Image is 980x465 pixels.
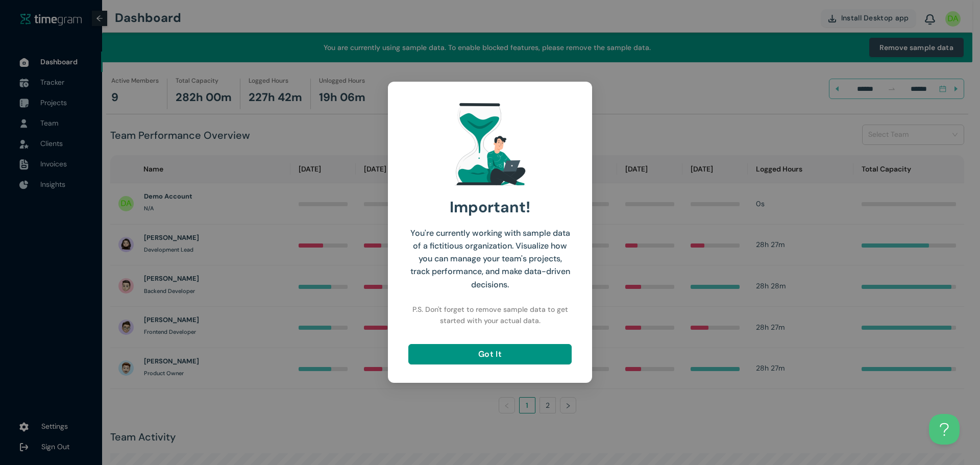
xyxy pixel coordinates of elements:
span: Got It [478,348,502,360]
h1: P.S. Don't forget to remove sample data to get started with your actual data. [408,304,572,326]
h1: You're currently working with sample data of a fictitious organization. Visualize how you can man... [408,227,572,291]
h1: Important! [450,195,530,219]
iframe: Toggle Customer Support [929,414,960,445]
button: Got It [408,344,572,364]
img: work Image [455,101,526,187]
